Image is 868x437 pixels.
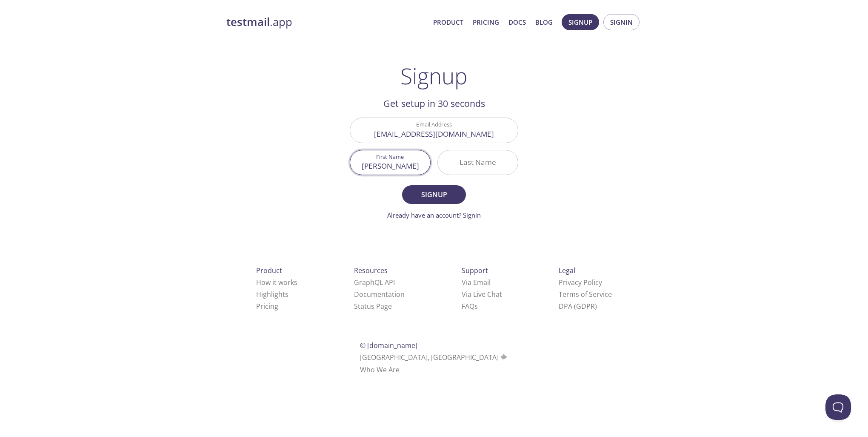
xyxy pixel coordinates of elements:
a: Blog [535,17,553,28]
a: Status Page [354,302,392,311]
a: Highlights [256,290,288,299]
a: FAQ [462,302,478,311]
h2: Get setup in 30 seconds [350,96,518,111]
a: Documentation [354,290,405,299]
span: Resources [354,266,388,275]
a: Via Live Chat [462,290,502,299]
span: Signup [568,17,592,28]
h1: Signup [400,63,468,89]
span: Signin [610,17,633,28]
span: © [DOMAIN_NAME] [360,341,417,350]
span: Product [256,266,282,275]
a: Docs [508,17,526,28]
a: How it works [256,278,297,287]
a: Product [433,17,463,28]
span: [GEOGRAPHIC_DATA], [GEOGRAPHIC_DATA] [360,353,508,362]
a: Already have an account? Signin [387,211,481,219]
a: Pricing [256,302,278,311]
button: Signup [402,185,466,204]
a: GraphQL API [354,278,395,287]
span: Legal [559,266,575,275]
a: Pricing [473,17,499,28]
span: s [474,302,478,311]
button: Signup [562,14,599,30]
a: Who We Are [360,365,400,374]
a: Via Email [462,278,491,287]
span: Support [462,266,488,275]
button: Signin [603,14,640,30]
strong: testmail [226,14,270,29]
a: testmail.app [226,15,426,29]
a: Privacy Policy [559,278,602,287]
a: Terms of Service [559,290,612,299]
span: Signup [411,189,457,201]
a: DPA (GDPR) [559,302,597,311]
iframe: Help Scout Beacon - Open [825,394,851,420]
